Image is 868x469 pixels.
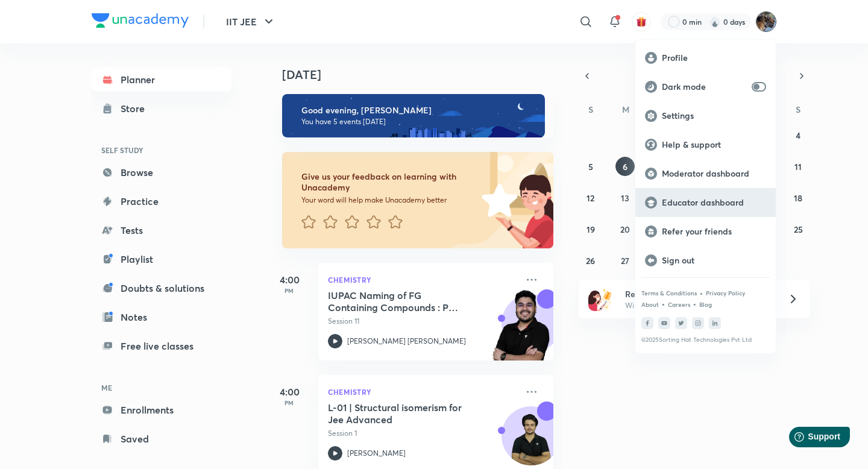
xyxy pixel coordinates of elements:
[662,197,766,208] p: Educator dashboard
[641,301,659,308] a: About
[668,301,690,308] a: Careers
[699,288,703,298] div: •
[661,298,665,309] div: •
[635,130,776,159] a: Help & support
[662,168,766,179] p: Moderator dashboard
[641,289,697,297] a: Terms & Conditions
[662,255,766,266] p: Sign out
[635,188,776,217] a: Educator dashboard
[706,289,745,297] a: Privacy Policy
[635,159,776,188] a: Moderator dashboard
[699,301,712,308] a: Blog
[693,298,697,309] div: •
[662,81,747,92] p: Dark mode
[635,217,776,246] a: Refer your friends
[662,52,766,63] p: Profile
[641,336,770,344] p: © 2025 Sorting Hat Technologies Pvt Ltd
[662,110,766,121] p: Settings
[635,43,776,72] a: Profile
[635,101,776,130] a: Settings
[761,422,855,456] iframe: Help widget launcher
[662,226,766,237] p: Refer your friends
[662,139,766,150] p: Help & support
